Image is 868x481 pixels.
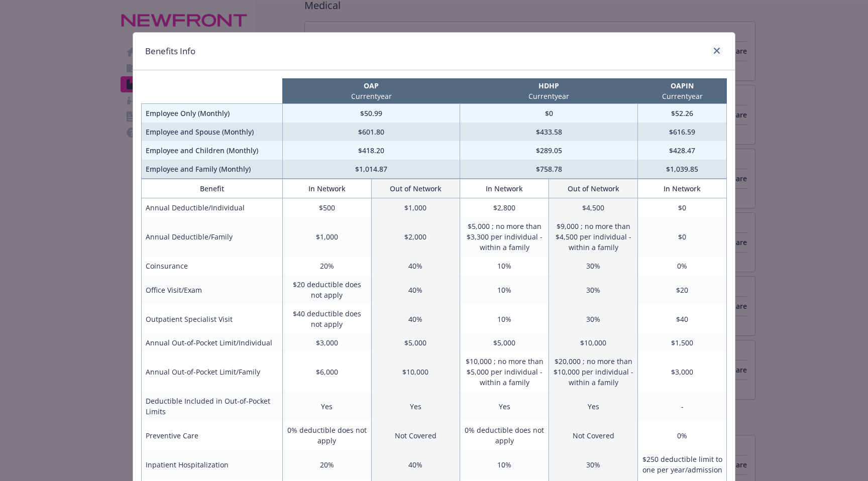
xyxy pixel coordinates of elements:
td: 10% [460,257,549,275]
td: $289.05 [460,141,638,160]
td: $20 deductible does not apply [282,275,371,304]
td: Outpatient Specialist Visit [142,304,283,333]
td: Inpatient Hospitalization [142,450,283,479]
td: 20% [282,450,371,479]
h1: Benefits Info [145,45,195,58]
td: $40 [638,304,727,333]
td: 10% [460,275,549,304]
td: $0 [638,217,727,257]
td: $601.80 [282,123,460,141]
td: 20% [282,257,371,275]
td: $40 deductible does not apply [282,304,371,333]
p: HDHP [462,80,636,91]
td: 40% [371,304,460,333]
td: $2,000 [371,217,460,257]
td: 30% [549,275,638,304]
td: Preventive Care [142,421,283,450]
td: $758.78 [460,160,638,179]
td: $10,000 [549,333,638,352]
td: 10% [460,450,549,479]
td: $20,000 ; no more than $10,000 per individual - within a family [549,352,638,392]
th: In Network [460,179,549,198]
td: 40% [371,257,460,275]
td: Employee Only (Monthly) [142,104,283,123]
td: $1,000 [282,217,371,257]
p: OAP [284,80,458,91]
td: $1,000 [371,198,460,217]
td: $52.26 [638,104,727,123]
td: $5,000 [371,333,460,352]
td: $10,000 ; no more than $5,000 per individual - within a family [460,352,549,392]
td: Office Visit/Exam [142,275,283,304]
th: intentionally left blank [142,78,283,104]
td: $1,039.85 [638,160,727,179]
td: $5,000 [460,333,549,352]
td: 0% deductible does not apply [282,421,371,450]
td: Yes [460,392,549,421]
td: 10% [460,304,549,333]
td: Not Covered [371,421,460,450]
td: $0 [460,104,638,123]
th: Out of Network [549,179,638,198]
td: $1,500 [638,333,727,352]
th: In Network [638,179,727,198]
td: 40% [371,275,460,304]
td: Annual Out-of-Pocket Limit/Individual [142,333,283,352]
td: 0% deductible does not apply [460,421,549,450]
p: OAPIN [640,80,725,91]
td: Coinsurance [142,257,283,275]
td: $6,000 [282,352,371,392]
td: $10,000 [371,352,460,392]
td: $418.20 [282,141,460,160]
td: Yes [371,392,460,421]
td: $3,000 [282,333,371,352]
td: $500 [282,198,371,217]
td: 0% [638,421,727,450]
td: 30% [549,304,638,333]
td: Not Covered [549,421,638,450]
td: - [638,392,727,421]
th: Benefit [142,179,283,198]
td: $5,000 ; no more than $3,300 per individual - within a family [460,217,549,257]
td: 0% [638,257,727,275]
td: $20 [638,275,727,304]
td: $616.59 [638,123,727,141]
td: Employee and Family (Monthly) [142,160,283,179]
td: $1,014.87 [282,160,460,179]
p: Current year [640,91,725,101]
td: $0 [638,198,727,217]
td: $4,500 [549,198,638,217]
p: Current year [284,91,458,101]
td: $3,000 [638,352,727,392]
th: Out of Network [371,179,460,198]
td: $2,800 [460,198,549,217]
td: Annual Out-of-Pocket Limit/Family [142,352,283,392]
td: 40% [371,450,460,479]
td: 30% [549,450,638,479]
p: Current year [462,91,636,101]
td: $9,000 ; no more than $4,500 per individual - within a family [549,217,638,257]
td: Deductible Included in Out-of-Pocket Limits [142,392,283,421]
td: 30% [549,257,638,275]
td: Annual Deductible/Family [142,217,283,257]
td: Annual Deductible/Individual [142,198,283,217]
th: In Network [282,179,371,198]
td: $428.47 [638,141,727,160]
td: Employee and Spouse (Monthly) [142,123,283,141]
td: Employee and Children (Monthly) [142,141,283,160]
td: Yes [282,392,371,421]
td: $50.99 [282,104,460,123]
td: Yes [549,392,638,421]
a: close [711,45,723,57]
td: $433.58 [460,123,638,141]
td: $250 deductible limit to one per year/admission [638,450,727,479]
